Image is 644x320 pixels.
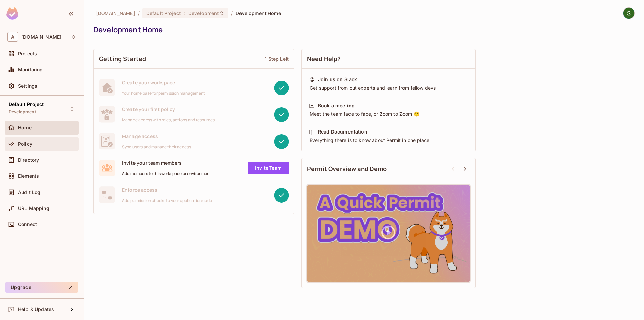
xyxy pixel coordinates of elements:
span: Connect [18,222,37,227]
a: Invite Team [248,162,289,174]
div: Read Documentation [318,128,367,135]
li: / [138,10,140,16]
span: Invite your team members [122,160,211,166]
span: Development [188,10,219,16]
span: Default Project [9,102,44,107]
span: URL Mapping [18,206,49,211]
div: Book a meeting [318,102,355,109]
span: Add members to this workspace or environment [122,171,211,176]
span: Create your first policy [122,106,215,112]
span: Enforce access [122,186,212,193]
img: Shakti Seniyar [623,8,634,19]
div: Get support from out experts and learn from fellow devs [309,85,468,91]
div: Everything there is to know about Permit in one place [309,137,468,144]
span: Sync users and manage their access [122,144,191,150]
div: Development Home [93,24,631,35]
span: Getting Started [99,55,146,63]
span: Elements [18,173,39,179]
span: Create your workspace [122,79,205,86]
li: / [231,10,233,16]
img: SReyMgAAAABJRU5ErkJggg== [6,7,18,20]
span: Settings [18,83,37,89]
span: A [7,32,18,42]
span: Audit Log [18,190,40,195]
span: Default Project [146,10,181,16]
div: 1 Step Left [265,56,289,62]
span: Policy [18,141,32,147]
span: Need Help? [307,55,341,63]
button: Upgrade [5,282,78,293]
span: Help & Updates [18,307,54,312]
span: Permit Overview and Demo [307,165,387,173]
span: Workspace: allerin.com [21,34,61,40]
span: Directory [18,157,39,163]
span: Monitoring [18,67,43,72]
span: Development [9,109,36,115]
span: Manage access with roles, actions and resources [122,117,215,123]
span: Projects [18,51,37,56]
span: Home [18,125,32,130]
span: the active workspace [96,10,135,16]
span: : [183,11,186,16]
div: Meet the team face to face, or Zoom to Zoom 😉 [309,111,468,117]
span: Your home base for permission management [122,91,205,96]
span: Add permission checks to your application code [122,198,212,203]
span: Development Home [236,10,281,16]
span: Manage access [122,133,191,139]
div: Join us on Slack [318,76,357,83]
